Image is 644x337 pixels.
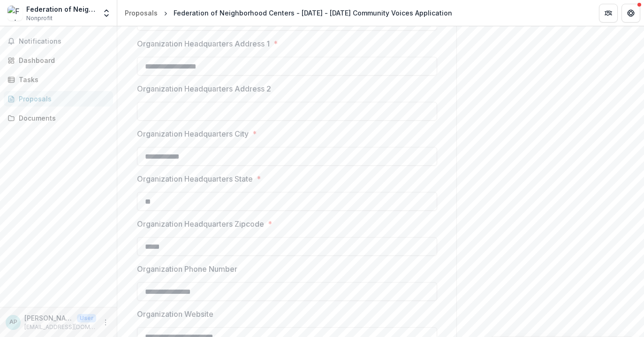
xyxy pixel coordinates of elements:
[19,113,106,123] div: Documents
[137,83,271,94] p: Organization Headquarters Address 2
[19,75,106,84] div: Tasks
[4,53,113,68] a: Dashboard
[77,314,96,322] p: User
[121,6,161,20] a: Proposals
[137,263,237,275] p: Organization Phone Number
[26,4,96,14] div: Federation of Neighborhood Centers
[599,4,618,23] button: Partners
[137,173,253,184] p: Organization Headquarters State
[137,308,213,320] p: Organization Website
[100,317,111,328] button: More
[4,72,113,87] a: Tasks
[9,319,17,325] div: Alex Peay
[621,4,640,23] button: Get Help
[8,6,23,21] img: Federation of Neighborhood Centers
[26,14,53,23] span: Nonprofit
[19,94,106,104] div: Proposals
[137,128,249,139] p: Organization Headquarters City
[4,34,113,49] button: Notifications
[174,8,452,18] div: Federation of Neighborhood Centers - [DATE] - [DATE] Community Voices Application
[24,323,96,331] p: [EMAIL_ADDRESS][DOMAIN_NAME]
[4,91,113,107] a: Proposals
[137,218,264,230] p: Organization Headquarters Zipcode
[24,313,73,323] p: [PERSON_NAME]
[100,4,113,23] button: Open entity switcher
[137,38,270,49] p: Organization Headquarters Address 1
[19,55,106,65] div: Dashboard
[125,8,158,18] div: Proposals
[121,6,456,20] nav: breadcrumb
[19,38,109,46] span: Notifications
[4,110,113,126] a: Documents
